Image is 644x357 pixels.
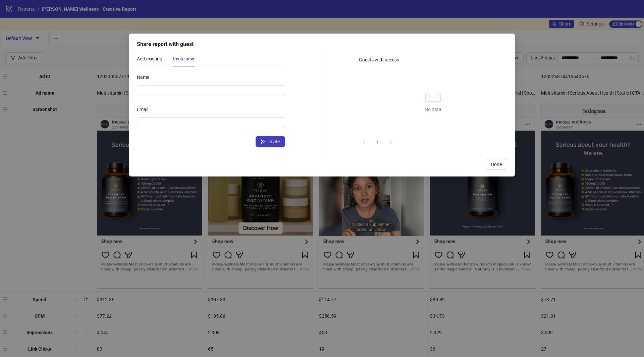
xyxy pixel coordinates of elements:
span: Guests with access [359,57,399,62]
span: send [261,139,266,144]
input: Name [137,85,285,96]
button: Invite [256,136,285,147]
li: 1 [372,137,383,148]
li: Previous Page [359,137,370,148]
div: Invite new [173,55,194,62]
li: Next Page [386,137,396,148]
label: Name [137,72,154,83]
button: left [359,137,370,148]
div: Add existing [137,55,162,62]
a: 1 [373,138,383,148]
span: Done [491,162,502,167]
div: Share report with guest [137,40,507,48]
button: right [386,137,396,148]
span: Invite [268,139,280,144]
span: right [389,140,393,144]
input: Email [141,119,280,126]
button: Done [486,159,507,170]
span: left [362,140,366,144]
label: Email [137,104,153,115]
div: No data [367,106,499,113]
